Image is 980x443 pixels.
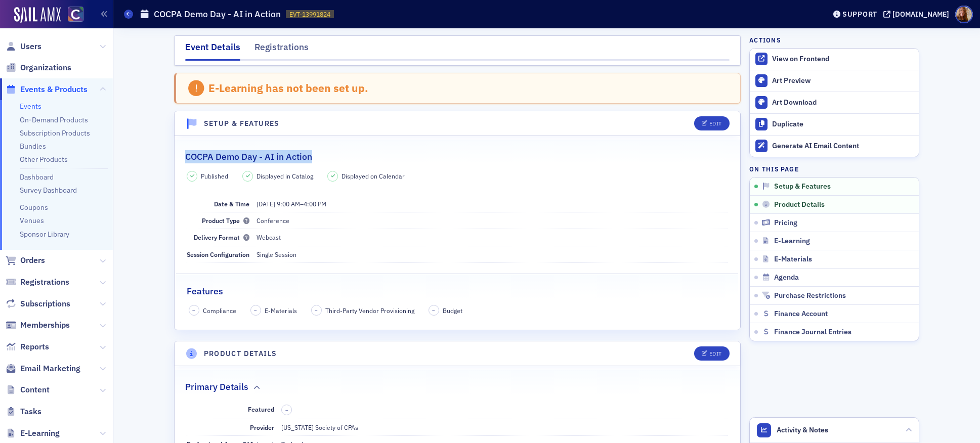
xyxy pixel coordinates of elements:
[749,164,919,173] h4: On this page
[342,171,405,181] span: Displayed on Calendar
[202,216,249,225] span: Product Type
[20,84,88,95] span: Events & Products
[20,62,71,73] span: Organizations
[250,423,274,431] span: Provider
[772,55,914,64] div: View on Frontend
[289,10,330,19] span: EVT-13991824
[277,200,300,208] time: 9:00 AM
[750,70,919,92] a: Art Preview
[774,273,799,282] span: Agenda
[20,298,70,309] span: Subscriptions
[883,11,953,18] button: [DOMAIN_NAME]
[842,10,877,19] div: Support
[6,320,70,331] a: Memberships
[772,98,914,107] div: Art Download
[774,255,812,264] span: E-Materials
[6,255,45,266] a: Orders
[774,218,797,228] span: Pricing
[774,200,825,209] span: Product Details
[772,76,914,85] div: Art Preview
[20,341,49,352] span: Reports
[201,171,228,181] span: Published
[254,307,257,314] span: –
[6,406,41,417] a: Tasks
[20,428,60,439] span: E-Learning
[257,171,313,181] span: Displayed in Catalog
[20,320,70,331] span: Memberships
[6,277,69,288] a: Registrations
[204,118,280,129] h4: Setup & Features
[257,200,326,208] span: –
[304,200,326,208] time: 4:00 PM
[6,41,41,52] a: Users
[774,291,846,300] span: Purchase Restrictions
[185,150,312,163] h2: COCPA Demo Day - AI in Action
[248,405,274,413] span: Featured
[774,182,831,191] span: Setup & Features
[254,40,309,59] div: Registrations
[6,428,60,439] a: E-Learning
[777,425,828,435] span: Activity & Notes
[20,155,68,164] a: Other Products
[20,128,90,138] a: Subscription Products
[750,135,919,157] button: Generate AI Email Content
[257,216,289,225] span: Conference
[187,285,223,298] h2: Features
[750,113,919,135] button: Duplicate
[772,120,914,129] div: Duplicate
[192,307,195,314] span: –
[20,41,41,52] span: Users
[203,306,236,315] span: Compliance
[709,121,722,126] div: Edit
[694,116,729,130] button: Edit
[6,384,50,395] a: Content
[257,200,275,208] span: [DATE]
[185,380,248,393] h2: Primary Details
[443,306,462,315] span: Budget
[20,384,50,395] span: Content
[20,406,41,417] span: Tasks
[20,115,88,124] a: On-Demand Products
[20,277,69,288] span: Registrations
[281,423,358,431] span: [US_STATE] Society of CPAs
[432,307,435,314] span: –
[774,328,851,337] span: Finance Journal Entries
[20,203,48,212] a: Coupons
[20,216,44,225] a: Venues
[6,363,80,374] a: Email Marketing
[6,298,70,309] a: Subscriptions
[68,7,83,22] img: SailAMX
[194,233,249,241] span: Delivery Format
[285,407,288,414] span: –
[265,306,297,315] span: E-Materials
[20,186,77,195] a: Survey Dashboard
[709,351,722,357] div: Edit
[204,348,277,359] h4: Product Details
[208,81,368,95] div: E-Learning has not been set up.
[185,40,240,61] div: Event Details
[774,309,828,319] span: Finance Account
[20,172,54,182] a: Dashboard
[20,142,46,151] a: Bundles
[750,49,919,70] a: View on Frontend
[774,237,810,246] span: E-Learning
[187,250,249,258] span: Session Configuration
[694,346,729,361] button: Edit
[257,250,296,258] span: Single Session
[6,62,71,73] a: Organizations
[214,200,249,208] span: Date & Time
[14,7,61,23] img: SailAMX
[20,230,69,239] a: Sponsor Library
[6,84,88,95] a: Events & Products
[20,102,41,111] a: Events
[154,8,281,20] h1: COCPA Demo Day - AI in Action
[325,306,414,315] span: Third-Party Vendor Provisioning
[20,363,80,374] span: Email Marketing
[955,6,973,23] span: Profile
[892,10,949,19] div: [DOMAIN_NAME]
[749,35,781,45] h4: Actions
[6,341,49,352] a: Reports
[750,92,919,113] a: Art Download
[315,307,318,314] span: –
